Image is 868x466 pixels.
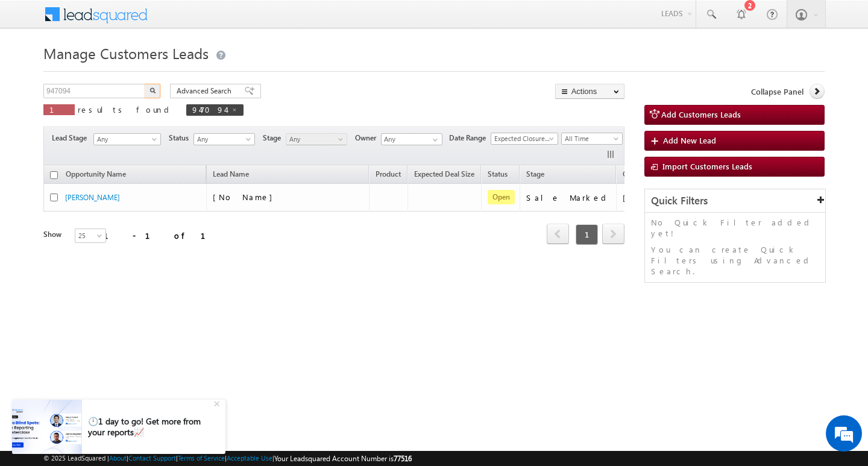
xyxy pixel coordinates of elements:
[491,133,558,145] a: Expected Closure Date
[213,192,278,202] span: [No Name]
[75,228,106,243] a: 25
[227,454,272,462] a: Acceptable Use
[426,134,441,146] a: Show All Items
[43,453,412,464] span: © 2025 LeadSquared | | | | |
[78,104,174,115] span: results found
[561,133,623,145] a: All Time
[169,133,193,143] span: Status
[93,133,161,145] a: Any
[355,133,381,143] span: Owner
[177,86,235,96] span: Advanced Search
[526,169,544,178] span: Stage
[193,133,255,145] a: Any
[381,133,442,145] input: Type to Search
[149,87,156,93] img: Search
[88,416,212,438] div: 🕛1 day to go! Get more from your reports📈
[194,134,251,145] span: Any
[645,189,825,213] div: Quick Filters
[286,133,347,145] a: Any
[602,224,624,244] span: next
[414,169,474,178] span: Expected Deal Size
[547,225,569,244] a: prev
[663,135,716,145] span: Add New Lead
[576,224,598,245] span: 1
[49,104,69,115] span: 1
[661,109,741,119] span: Add Customers Leads
[376,169,401,178] span: Product
[449,133,491,143] span: Date Range
[286,134,344,145] span: Any
[94,134,157,145] span: Any
[394,454,412,463] span: 77516
[520,168,550,183] a: Stage
[43,229,65,240] div: Show
[66,169,126,178] span: Opportunity Name
[211,395,225,410] div: +
[50,171,58,179] input: Check all records
[662,161,752,171] span: Import Customers Leads
[488,190,515,204] span: Open
[274,454,412,463] span: Your Leadsquared Account Number is
[263,133,286,143] span: Stage
[12,400,81,454] img: pictures
[192,104,225,115] span: 947094
[207,168,255,183] span: Lead Name
[547,224,569,244] span: prev
[60,168,132,183] a: Opportunity Name
[43,43,209,63] span: Manage Customers Leads
[602,225,624,244] a: next
[623,169,644,178] span: Owner
[128,454,176,462] a: Contact Support
[651,244,819,277] p: You can create Quick Filters using Advanced Search.
[408,168,480,183] a: Expected Deal Size
[75,230,107,241] span: 25
[562,133,619,144] span: All Time
[651,217,819,239] p: No Quick Filter added yet!
[623,192,702,203] div: [PERSON_NAME]
[178,454,225,462] a: Terms of Service
[109,454,127,462] a: About
[482,168,514,183] a: Status
[751,86,804,97] span: Collapse Panel
[491,133,554,144] span: Expected Closure Date
[555,84,624,99] button: Actions
[65,193,120,202] a: [PERSON_NAME]
[104,228,220,242] div: 1 - 1 of 1
[526,192,611,203] div: Sale Marked
[52,133,92,143] span: Lead Stage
